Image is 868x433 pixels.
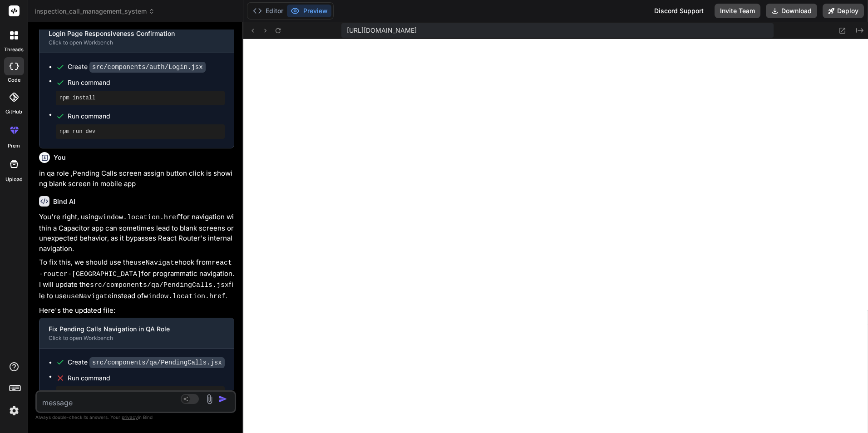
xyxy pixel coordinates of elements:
pre: npm run dev [59,128,221,135]
iframe: Preview [243,39,868,433]
button: Invite Team [715,4,760,18]
label: threads [4,46,24,54]
span: Run command [68,374,225,383]
code: src/components/qa/PendingCalls.jsx [90,281,229,289]
span: Run command [68,112,225,121]
div: Fix Pending Calls Navigation in QA Role [49,325,210,334]
img: attachment [204,394,215,404]
pre: npm install [59,390,221,397]
code: useNavigate [67,293,112,300]
button: Deploy [823,4,864,18]
label: GitHub [5,108,22,116]
span: privacy [122,414,138,420]
button: Login Page Responsiveness ConfirmationClick to open Workbench [39,23,219,53]
div: Discord Support [649,4,709,18]
p: You're right, using for navigation within a Capacitor app can sometimes lead to blank screens or ... [39,212,234,254]
h6: You [54,153,66,162]
img: settings [6,403,22,418]
img: icon [218,394,227,403]
button: Fix Pending Calls Navigation in QA RoleClick to open Workbench [39,318,219,348]
button: Preview [287,5,331,17]
code: src/components/qa/PendingCalls.jsx [89,357,225,368]
h6: Bind AI [53,197,75,206]
code: window.location.href [99,214,180,221]
div: Click to open Workbench [49,39,210,46]
code: useNavigate [133,259,178,267]
span: Run command [68,78,225,87]
pre: npm install [59,94,221,102]
span: [URL][DOMAIN_NAME] [347,26,417,35]
div: Create [68,358,225,367]
p: Here's the updated file: [39,305,234,316]
label: code [8,76,20,84]
p: in qa role ,Pending Calls screen assign button click is showing blank screen in mobile app [39,168,234,189]
p: To fix this, we should use the hook from for programmatic navigation. I will update the file to u... [39,257,234,302]
code: window.location.href [144,293,226,300]
code: src/components/auth/Login.jsx [89,62,206,73]
div: Create [68,62,206,72]
code: react-router-[GEOGRAPHIC_DATA] [39,259,232,278]
button: Editor [249,5,287,17]
label: prem [8,142,20,150]
div: Click to open Workbench [49,335,210,342]
label: Upload [5,176,23,183]
p: Always double-check its answers. Your in Bind [35,413,236,422]
span: inspection_call_management_system [35,7,155,16]
button: Download [766,4,817,18]
div: Login Page Responsiveness Confirmation [49,29,210,38]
